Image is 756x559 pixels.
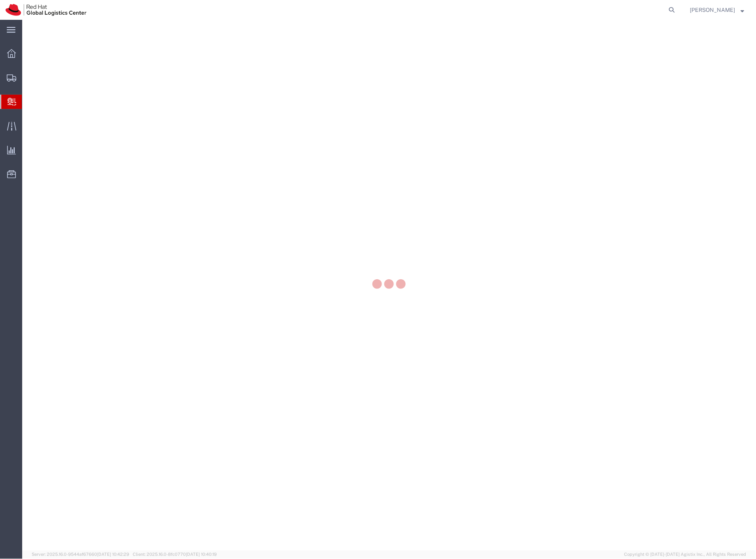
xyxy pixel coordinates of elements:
[186,552,217,557] span: [DATE] 10:40:19
[690,5,745,15] button: [PERSON_NAME]
[690,6,735,14] span: Filip Lizuch
[97,552,129,557] span: [DATE] 10:42:29
[133,552,217,557] span: Client: 2025.16.0-8fc0770
[32,552,129,557] span: Server: 2025.16.0-9544af67660
[6,4,86,16] img: logo
[624,551,746,558] span: Copyright © [DATE]-[DATE] Agistix Inc., All Rights Reserved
